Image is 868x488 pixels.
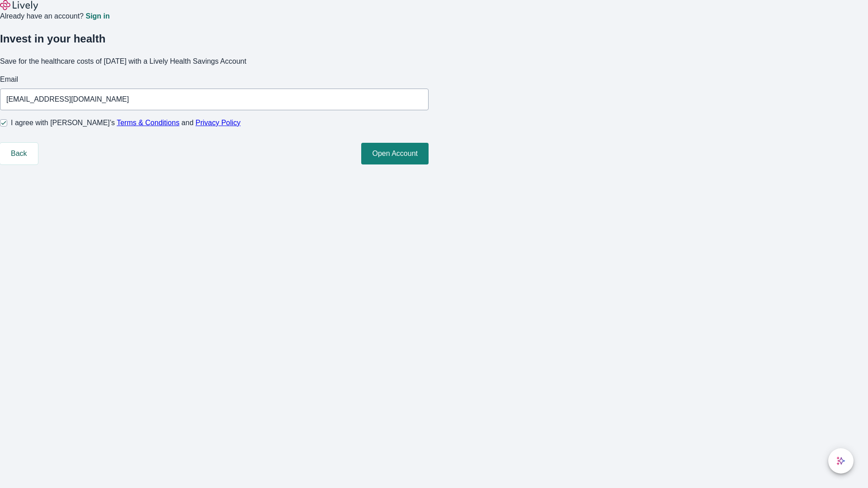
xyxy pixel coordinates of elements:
button: chat [828,448,854,474]
button: Open Account [361,143,429,164]
span: I agree with [PERSON_NAME]’s and [11,117,241,128]
svg: Lively AI Assistant [836,456,845,465]
a: Privacy Policy [196,119,241,127]
a: Terms & Conditions [117,119,179,127]
a: Sign in [85,13,109,20]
